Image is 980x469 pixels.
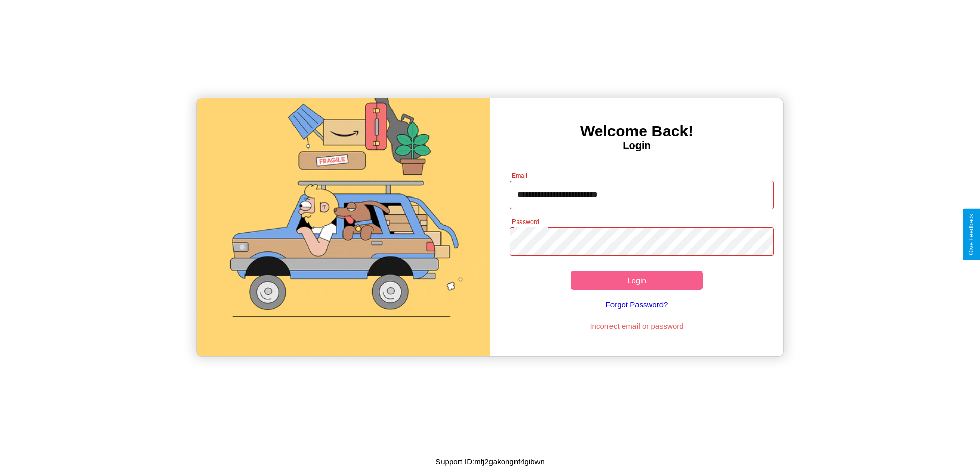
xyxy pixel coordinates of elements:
[197,98,490,356] img: gif
[571,271,703,290] button: Login
[490,122,783,140] h3: Welcome Back!
[968,214,975,255] div: Give Feedback
[505,319,769,333] p: Incorrect email or password
[512,217,539,226] label: Password
[505,290,769,319] a: Forgot Password?
[490,140,783,152] h4: Login
[512,171,528,180] label: Email
[435,455,544,468] p: Support ID: mfj2gakongnf4gibwn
